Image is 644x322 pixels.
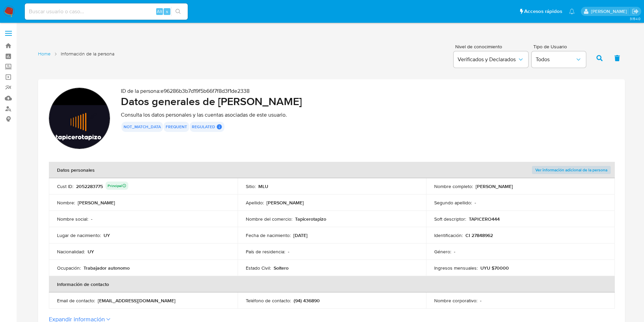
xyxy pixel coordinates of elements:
[38,48,114,67] nav: List of pages
[458,56,517,63] span: Verificados y Declarados
[454,51,528,68] button: Verificados y Declarados
[532,51,586,68] button: Todos
[524,8,562,15] span: Accesos rápidos
[591,8,629,15] p: antonio.rossel@mercadolibre.com
[533,44,588,49] span: Tipo de Usuario
[569,9,575,14] a: Notificaciones
[38,51,51,57] a: Home
[455,44,528,49] span: Nivel de conocimiento
[536,56,575,63] span: Todos
[166,8,168,15] span: s
[61,51,114,57] span: Información de la persona
[171,7,185,16] button: search-icon
[25,7,188,16] input: Buscar usuario o caso...
[157,8,162,15] span: Alt
[632,8,639,15] a: Salir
